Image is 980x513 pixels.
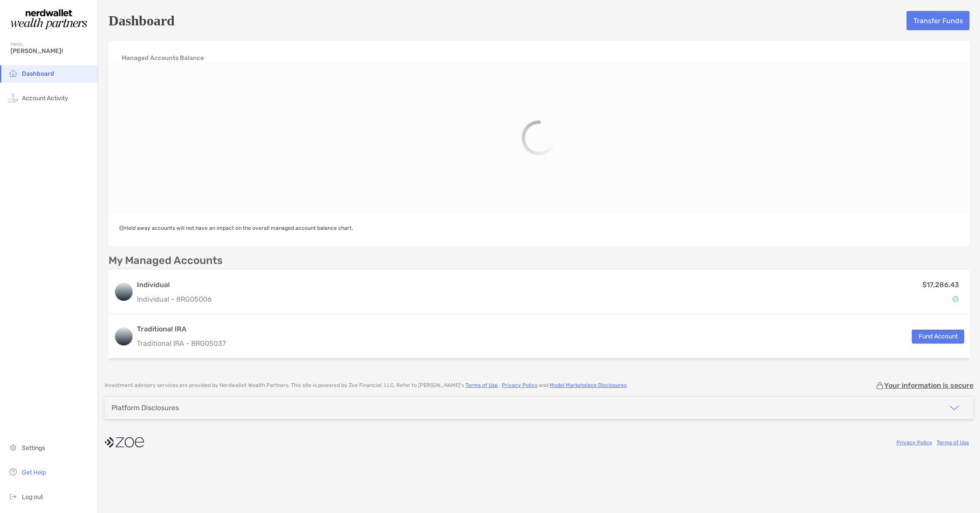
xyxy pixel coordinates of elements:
[105,382,628,389] p: Investment advisory services are provided by Nerdwallet Wealth Partners . This site is powered by...
[122,54,204,62] h4: Managed Accounts Balance
[137,280,212,290] h3: Individual
[10,47,92,55] span: [PERSON_NAME]!
[108,11,175,31] h5: Dashboard
[8,442,18,453] img: settings icon
[137,294,212,305] p: Individual - 8RG05006
[465,382,498,388] a: Terms of Use
[115,283,133,301] img: logo account
[8,92,18,103] img: activity icon
[884,381,973,390] p: Your information is secure
[22,95,68,102] span: Account Activity
[137,338,226,349] p: Traditional IRA - 8RG05037
[896,439,932,446] a: Privacy Policy
[937,439,969,446] a: Terms of Use
[549,382,626,388] a: Model Marketplace Disclosures
[115,328,133,345] img: logo account
[912,330,964,344] button: Fund Account
[10,4,87,35] img: Zoe Logo
[22,493,43,501] span: Log out
[108,255,223,266] p: My Managed Accounts
[22,70,54,77] span: Dashboard
[22,444,45,452] span: Settings
[119,225,353,231] span: Held away accounts will not have an impact on the overall managed account balance chart.
[137,324,226,334] h3: Traditional IRA
[8,467,18,477] img: get-help icon
[8,68,18,78] img: household icon
[112,404,179,412] div: Platform Disclosures
[502,382,538,388] a: Privacy Policy
[8,491,18,502] img: logout icon
[906,11,969,30] button: Transfer Funds
[22,469,46,476] span: Get Help
[952,296,959,302] img: Account Status icon
[105,432,144,452] img: company logo
[949,403,959,413] img: icon arrow
[922,279,959,290] p: $17,286.43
